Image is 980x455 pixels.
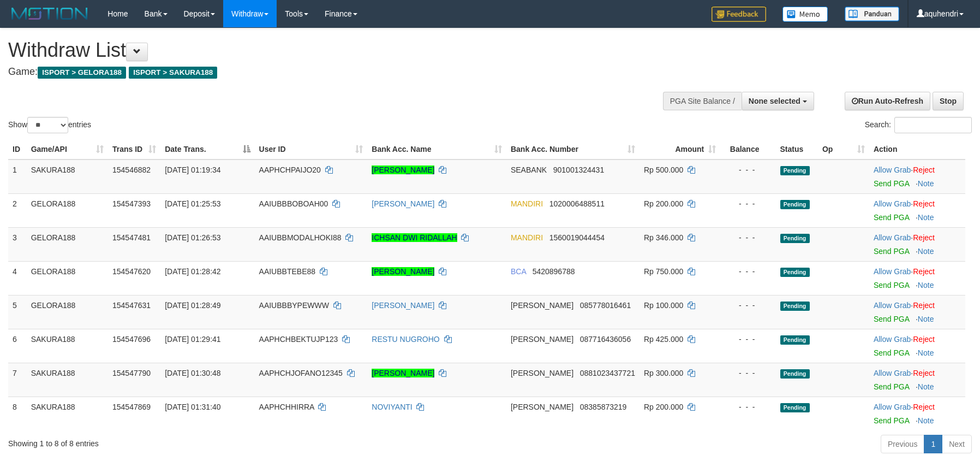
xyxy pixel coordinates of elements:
[8,193,27,227] td: 2
[780,268,810,277] span: Pending
[259,267,316,276] span: AAIUBBTEBE88
[8,434,400,449] div: Showing 1 to 8 of 8 entries
[8,117,91,133] label: Show entries
[874,199,911,208] a: Allow Grab
[644,267,683,276] span: Rp 750.000
[27,159,108,194] td: SAKURA188
[533,267,575,276] span: Copy 5420896788 to clipboard
[780,403,810,412] span: Pending
[644,199,683,208] span: Rp 200.000
[725,266,771,277] div: - - -
[874,166,913,174] span: ·
[165,369,220,377] span: [DATE] 01:30:48
[8,5,91,22] img: MOTION_logo.png
[913,233,935,242] a: Reject
[913,199,935,208] a: Reject
[818,139,869,159] th: Op: activate to sort column ascending
[8,397,27,430] td: 8
[372,369,434,377] a: [PERSON_NAME]
[869,139,965,159] th: Action
[511,267,526,276] span: BCA
[27,295,108,329] td: GELORA188
[780,234,810,243] span: Pending
[165,166,220,174] span: [DATE] 01:19:34
[549,233,605,242] span: Copy 1560019044454 to clipboard
[776,139,818,159] th: Status
[506,139,640,159] th: Bank Acc. Number: activate to sort column ascending
[749,97,800,105] span: None selected
[640,139,720,159] th: Amount: activate to sort column ascending
[165,267,220,276] span: [DATE] 01:28:42
[780,166,810,175] span: Pending
[8,39,642,61] h1: Withdraw List
[580,335,631,344] span: Copy 087716436056 to clipboard
[913,267,935,276] a: Reject
[8,139,27,159] th: ID
[874,301,913,310] span: ·
[874,267,911,276] a: Allow Grab
[869,397,965,430] td: ·
[874,247,909,256] a: Send PGA
[869,227,965,261] td: ·
[894,117,972,133] input: Search:
[874,315,909,323] a: Send PGA
[874,281,909,289] a: Send PGA
[165,403,220,411] span: [DATE] 01:31:40
[8,227,27,261] td: 3
[874,335,913,344] span: ·
[874,416,909,425] a: Send PGA
[782,7,828,22] img: Button%20Memo.svg
[511,199,543,208] span: MANDIRI
[869,159,965,194] td: ·
[165,199,220,208] span: [DATE] 01:25:53
[845,7,899,21] img: panduan.png
[725,232,771,243] div: - - -
[372,166,434,174] a: [PERSON_NAME]
[580,403,627,411] span: Copy 08385873219 to clipboard
[780,200,810,209] span: Pending
[112,301,151,310] span: 154547631
[259,233,342,242] span: AAIUBBMODALHOKI88
[165,233,220,242] span: [DATE] 01:26:53
[112,335,151,344] span: 154547696
[511,301,573,310] span: [PERSON_NAME]
[259,403,314,411] span: AAPHCHHIRRA
[27,261,108,295] td: GELORA188
[160,139,254,159] th: Date Trans.: activate to sort column descending
[663,92,742,110] div: PGA Site Balance /
[372,233,457,242] a: ICHSAN DWI RIDALLAH
[8,329,27,363] td: 6
[27,117,68,133] select: Showentries
[874,267,913,276] span: ·
[129,67,217,79] span: ISPORT > SAKURA188
[367,139,506,159] th: Bank Acc. Name: activate to sort column ascending
[553,166,604,174] span: Copy 901001324431 to clipboard
[913,369,935,377] a: Reject
[720,139,775,159] th: Balance
[918,247,934,256] a: Note
[112,233,151,242] span: 154547481
[549,199,605,208] span: Copy 1020006488511 to clipboard
[874,301,911,310] a: Allow Grab
[259,369,343,377] span: AAPHCHJOFANO12345
[780,369,810,379] span: Pending
[725,198,771,209] div: - - -
[580,301,631,310] span: Copy 085778016461 to clipboard
[644,335,683,344] span: Rp 425.000
[918,213,934,222] a: Note
[372,403,412,411] a: NOVIYANTI
[511,403,573,411] span: [PERSON_NAME]
[918,315,934,323] a: Note
[874,348,909,357] a: Send PGA
[869,329,965,363] td: ·
[112,267,151,276] span: 154547620
[112,403,151,411] span: 154547869
[869,363,965,397] td: ·
[913,403,935,411] a: Reject
[725,334,771,345] div: - - -
[874,403,911,411] a: Allow Grab
[918,382,934,391] a: Note
[874,199,913,208] span: ·
[644,233,683,242] span: Rp 346.000
[874,233,911,242] a: Allow Grab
